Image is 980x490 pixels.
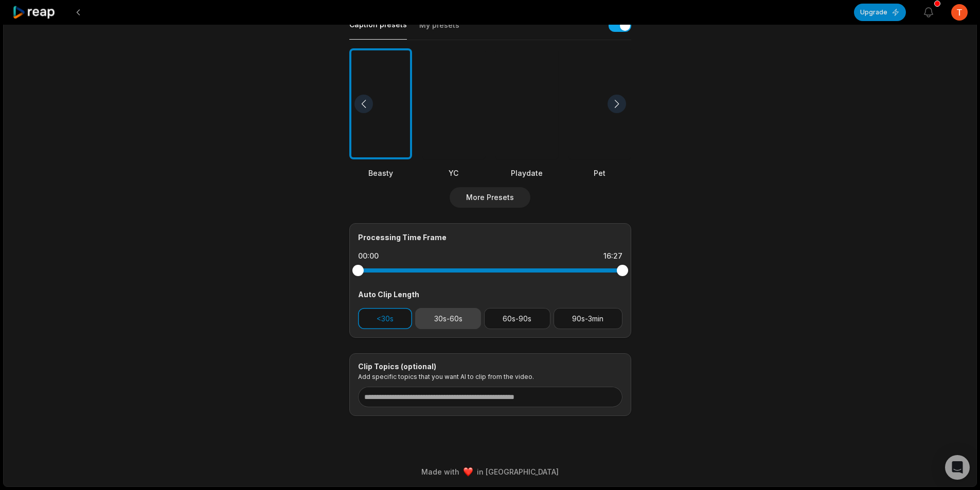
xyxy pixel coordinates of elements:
[450,187,530,208] button: More Presets
[358,362,622,371] div: Clip Topics (optional)
[419,20,459,40] button: My presets
[358,251,379,261] div: 00:00
[495,168,558,178] div: Playdate
[415,308,481,329] button: 30s-60s
[484,308,550,329] button: 60s-90s
[554,308,622,329] button: 90s-3min
[358,373,622,380] p: Add specific topics that you want AI to clip from the video.
[349,168,412,178] div: Beasty
[13,466,967,477] div: Made with in [GEOGRAPHIC_DATA]
[945,455,970,480] div: Open Intercom Messenger
[854,4,906,21] button: Upgrade
[349,20,407,40] button: Caption presets
[358,308,413,329] button: <30s
[358,232,622,243] div: Processing Time Frame
[464,467,473,477] img: heart emoji
[422,168,485,178] div: YC
[568,168,631,178] div: Pet
[358,289,622,300] div: Auto Clip Length
[603,251,622,261] div: 16:27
